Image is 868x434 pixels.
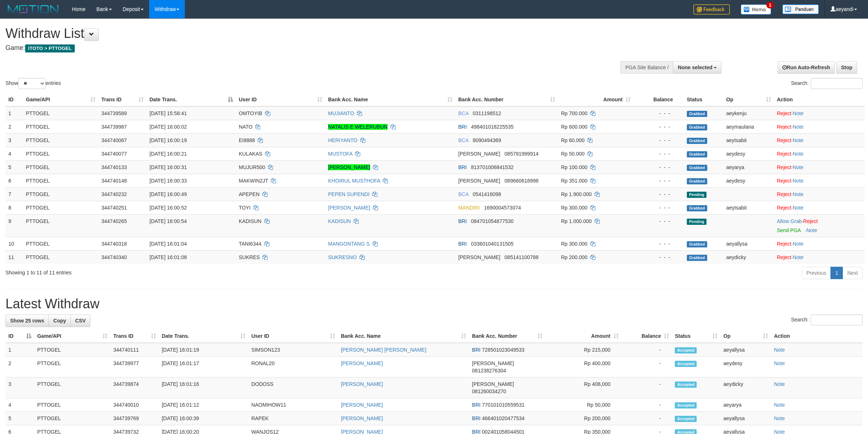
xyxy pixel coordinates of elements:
[774,237,865,250] td: ·
[791,314,863,325] label: Search:
[774,347,785,353] a: Note
[545,412,622,425] td: Rp 200,000
[70,314,90,327] a: CSV
[802,267,831,279] a: Previous
[328,241,370,247] a: MANGONTANG S
[101,241,127,247] span: 344740318
[341,381,383,387] a: [PERSON_NAME]
[5,357,34,378] td: 2
[5,44,571,52] h4: Game:
[328,254,357,260] a: SUKRESNO
[239,124,253,130] span: NATO
[159,329,249,343] th: Date Trans.: activate to sort column ascending
[793,178,804,184] a: Note
[147,93,236,106] th: Date Trans.: activate to sort column descending
[720,329,771,343] th: Op: activate to sort column ascending
[239,191,260,197] span: APEPEN
[561,151,585,157] span: Rp 50.000
[472,360,514,366] span: [PERSON_NAME]
[793,151,804,157] a: Note
[472,381,514,387] span: [PERSON_NAME]
[687,124,707,130] span: Grabbed
[678,64,712,70] span: None selected
[720,398,771,412] td: aeyarya
[248,378,338,398] td: DODOSS
[637,177,681,184] div: - - -
[23,147,98,160] td: PTTOGEL
[687,219,707,225] span: Pending
[471,241,514,247] span: Copy 033601040131505 to clipboard
[777,178,791,184] a: Reject
[458,137,468,143] span: BCA
[75,318,86,324] span: CSV
[778,61,835,74] a: Run Auto-Refresh
[723,147,774,160] td: aeydesy
[793,137,804,143] a: Note
[545,329,622,343] th: Amount: activate to sort column ascending
[458,191,468,197] span: BCA
[239,241,261,247] span: TANI6344
[101,254,127,260] span: 344740340
[472,347,480,353] span: BRI
[793,110,804,116] a: Note
[34,412,110,425] td: PTTOGEL
[811,314,863,325] input: Search:
[675,402,697,408] span: Accepted
[23,133,98,147] td: PTTOGEL
[545,378,622,398] td: Rp 408,000
[328,191,370,197] a: PEPEN SUPENDI
[48,314,71,327] a: Copy
[505,254,538,260] span: Copy 085141100788 to clipboard
[723,160,774,174] td: aeyarya
[239,137,255,143] span: EI8888
[637,123,681,130] div: - - -
[720,343,771,357] td: aeyallysa
[239,164,265,170] span: MUJUR500
[5,120,23,133] td: 2
[484,205,521,211] span: Copy 1690004573074 to clipboard
[505,178,538,184] span: Copy 089660618998 to clipboard
[239,205,250,211] span: TOYI
[672,329,720,343] th: Status: activate to sort column ascending
[723,133,774,147] td: aeytsabit
[159,378,249,398] td: [DATE] 16:01:16
[5,314,49,327] a: Show 25 rows
[328,151,353,157] a: MUSTOFA
[18,78,46,89] select: Showentries
[472,402,480,408] span: BRI
[328,164,370,170] a: [PERSON_NAME]
[159,357,249,378] td: [DATE] 16:01:17
[239,110,262,116] span: OMTOYIB
[328,178,380,184] a: KHOIRUL MUSTHOFA
[458,205,480,211] span: MANDIRI
[5,106,23,120] td: 1
[23,106,98,120] td: PTTOGEL
[545,357,622,378] td: Rp 400,000
[687,165,707,171] span: Grabbed
[675,382,697,388] span: Accepted
[637,191,681,198] div: - - -
[774,160,865,174] td: ·
[110,343,159,357] td: 344740111
[23,187,98,201] td: PTTOGEL
[239,151,262,157] span: KULAKAS
[777,205,791,211] a: Reject
[622,357,672,378] td: -
[5,343,34,357] td: 1
[637,204,681,211] div: - - -
[101,205,127,211] span: 344740251
[23,93,98,106] th: Game/API: activate to sort column ascending
[545,343,622,357] td: Rp 215,000
[110,329,159,343] th: Trans ID: activate to sort column ascending
[723,93,774,106] th: Op: activate to sort column ascending
[23,250,98,264] td: PTTOGEL
[5,93,23,106] th: ID
[101,164,127,170] span: 344740133
[5,237,23,250] td: 10
[248,357,338,378] td: RONAL20
[338,329,469,343] th: Bank Acc. Name: activate to sort column ascending
[5,398,34,412] td: 4
[774,147,865,160] td: ·
[98,93,147,106] th: Trans ID: activate to sort column ascending
[471,164,514,170] span: Copy 813701006841532 to clipboard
